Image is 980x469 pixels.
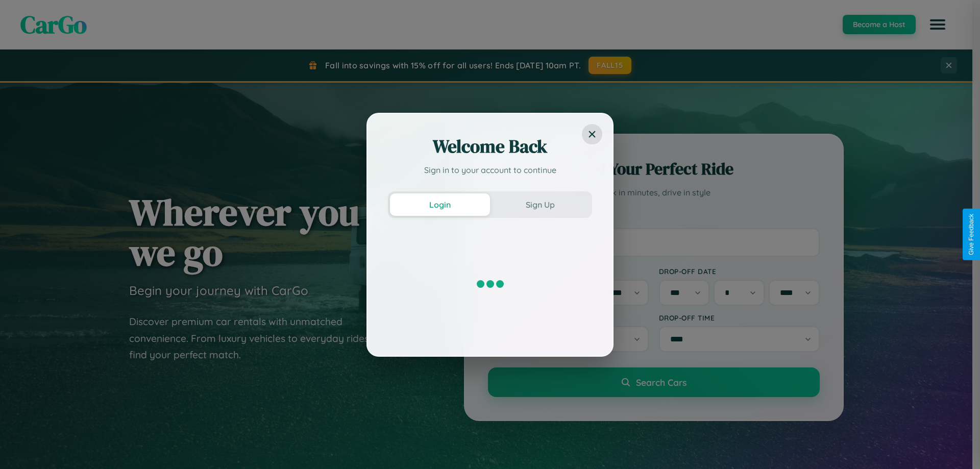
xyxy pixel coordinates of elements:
button: Sign Up [490,193,590,216]
p: Sign in to your account to continue [388,164,592,176]
iframe: Intercom live chat [10,434,35,459]
button: Login [390,193,490,216]
div: Give Feedback [968,214,975,255]
h2: Welcome Back [388,134,592,159]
